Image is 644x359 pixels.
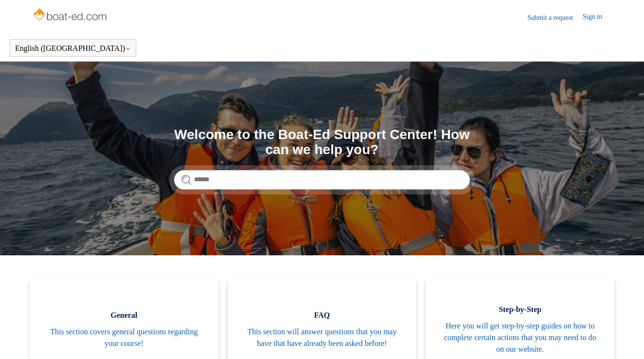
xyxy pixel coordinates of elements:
[32,6,109,25] img: Boat-Ed Help Center home page
[44,310,203,321] span: General
[242,326,402,349] span: This section will answer questions that you may have that have already been asked before!
[174,170,470,189] input: Search
[527,13,582,23] a: Submit a request
[174,127,470,157] h1: Welcome to the Boat-Ed Support Center! How can we help you?
[44,326,203,349] span: This section covers general questions regarding your course!
[583,12,612,23] a: Sign in
[15,44,131,53] button: English ([GEOGRAPHIC_DATA])
[440,304,599,315] span: Step-by-Step
[612,327,637,352] div: Live chat
[242,310,402,321] span: FAQ
[440,320,599,355] span: Here you will get step-by-step guides on how to complete certain actions that you may need to do ...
